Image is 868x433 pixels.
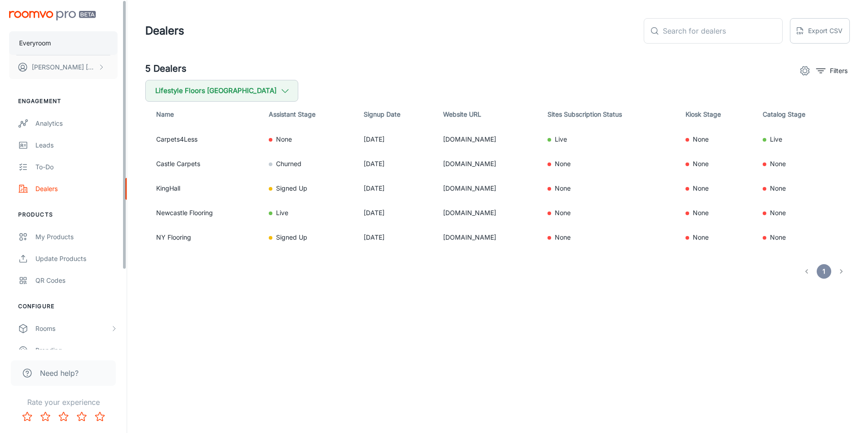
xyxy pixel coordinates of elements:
td: Signed Up [261,225,356,250]
div: Analytics [35,118,118,128]
td: None [540,152,678,176]
td: [DATE] [356,176,436,201]
p: [PERSON_NAME] [PERSON_NAME] [32,62,96,72]
th: Name [145,102,261,127]
th: Kiosk Stage [678,102,755,127]
div: My Products [35,232,118,242]
p: Everyroom [19,38,51,48]
td: Live [261,201,356,225]
td: KingHall [145,176,261,201]
td: [DATE] [356,127,436,152]
p: Filters [830,66,848,76]
th: Assistant Stage [261,102,356,127]
td: [DOMAIN_NAME] [436,127,541,152]
td: None [678,152,755,176]
div: Update Products [35,254,118,264]
th: Website URL [436,102,541,127]
td: [DOMAIN_NAME] [436,152,541,176]
td: [DOMAIN_NAME] [436,225,541,250]
td: [DATE] [356,152,436,176]
td: None [755,201,850,225]
button: Everyroom [9,31,118,55]
td: None [678,225,755,250]
th: Catalog Stage [755,102,850,127]
td: Churned [261,152,356,176]
td: Newcastle Flooring [145,201,261,225]
div: To-do [35,162,118,172]
td: None [540,176,678,201]
th: Signup Date [356,102,436,127]
button: Export CSV [790,18,850,44]
div: QR Codes [35,276,118,285]
h1: Dealers [145,23,184,39]
nav: pagination navigation [798,264,850,279]
td: None [678,176,755,201]
td: [DOMAIN_NAME] [436,201,541,225]
td: Live [540,127,678,152]
td: None [261,127,356,152]
div: Dealers [35,184,118,194]
td: NY Flooring [145,225,261,250]
button: filter [814,64,850,78]
h5: 5 Dealers [145,62,187,76]
img: Roomvo PRO Beta [9,11,96,20]
button: Lifestyle Floors [GEOGRAPHIC_DATA] [145,80,298,102]
td: None [678,127,755,152]
input: Search for dealers [663,18,783,44]
td: None [755,152,850,176]
td: [DATE] [356,225,436,250]
button: page 1 [817,264,831,279]
td: None [540,225,678,250]
td: Carpets4Less [145,127,261,152]
td: None [678,201,755,225]
td: Live [755,127,850,152]
td: Signed Up [261,176,356,201]
th: Sites Subscription Status [540,102,678,127]
button: [PERSON_NAME] [PERSON_NAME] [9,55,118,79]
td: [DATE] [356,201,436,225]
td: None [755,176,850,201]
div: Leads [35,140,118,150]
button: settings [796,62,814,80]
td: [DOMAIN_NAME] [436,176,541,201]
td: None [540,201,678,225]
td: Castle Carpets [145,152,261,176]
td: None [755,225,850,250]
